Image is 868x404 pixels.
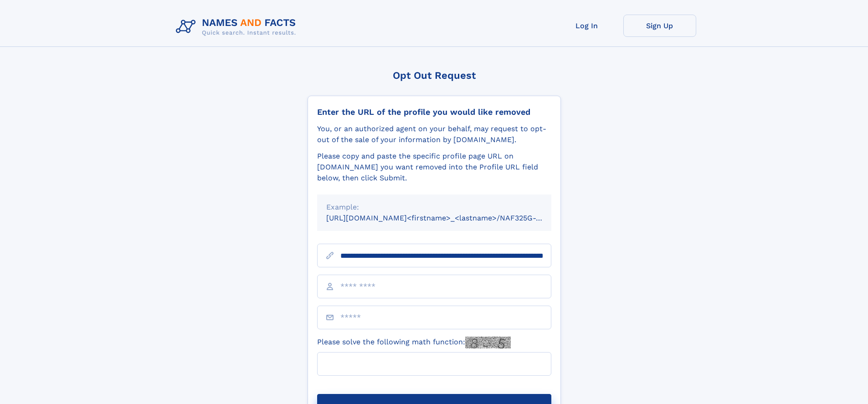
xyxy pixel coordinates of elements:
[317,151,551,184] div: Please copy and paste the specific profile page URL on [DOMAIN_NAME] you want removed into the Pr...
[326,202,542,213] div: Example:
[308,70,561,81] div: Opt Out Request
[317,337,511,348] label: Please solve the following math function:
[172,15,303,39] img: Logo Names and Facts
[623,15,696,37] a: Sign Up
[317,123,551,145] div: You, or an authorized agent on your behalf, may request to opt-out of the sale of your informatio...
[550,15,623,37] a: Log In
[326,214,569,222] small: [URL][DOMAIN_NAME]<firstname>_<lastname>/NAF325G-xxxxxxxx
[317,107,551,117] div: Enter the URL of the profile you would like removed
